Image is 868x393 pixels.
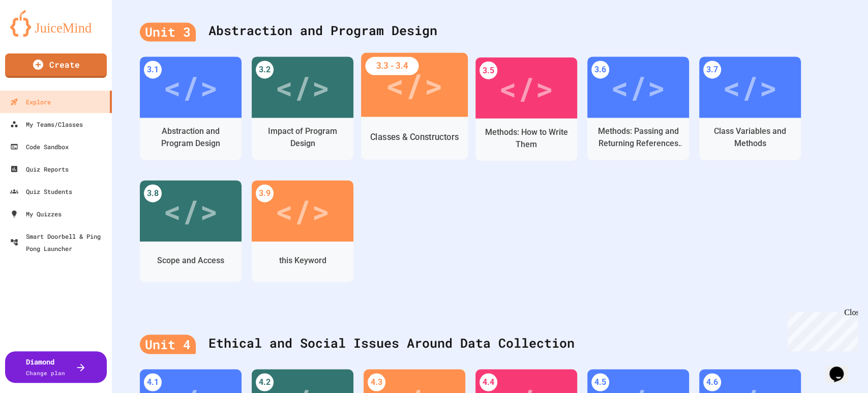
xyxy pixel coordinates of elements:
[10,10,102,37] img: logo-orange.svg
[163,64,218,110] div: </>
[140,323,840,363] div: Ethical and Social Issues Around Data Collection
[365,57,418,75] div: 3.3 - 3.4
[707,125,793,150] div: Class Variables and Methods
[591,61,609,78] div: 3.6
[140,11,840,51] div: Abstraction and Program Design
[480,62,497,79] div: 3.5
[144,184,162,202] div: 3.8
[144,61,162,78] div: 3.1
[10,96,51,108] div: Explore
[483,126,570,151] div: Methods: How to Write Them
[368,373,385,391] div: 4.3
[611,64,666,110] div: </>
[10,208,62,220] div: My Quizzes
[5,351,107,383] button: DiamondChange plan
[10,118,83,130] div: My Teams/Classes
[256,373,274,391] div: 4.2
[275,188,330,234] div: </>
[10,230,108,255] div: Smart Doorbell & Ping Pong Launcher
[259,125,346,150] div: Impact of Program Design
[703,61,721,78] div: 3.7
[591,373,609,391] div: 4.5
[385,61,443,108] div: </>
[499,65,554,111] div: </>
[825,352,858,383] iframe: chat widget
[279,255,326,267] div: this Keyword
[157,255,224,267] div: Scope and Access
[140,334,196,354] div: Unit 4
[4,4,70,65] div: Chat with us now!Close
[256,184,274,202] div: 3.9
[256,61,274,78] div: 3.2
[147,125,234,150] div: Abstraction and Program Design
[163,188,218,234] div: </>
[10,185,72,198] div: Quiz Students
[723,64,777,110] div: </>
[595,125,681,150] div: Methods: Passing and Returning References of an Object
[5,53,107,78] a: Create
[784,308,858,351] iframe: chat widget
[480,373,497,391] div: 4.4
[703,373,721,391] div: 4.6
[10,163,69,175] div: Quiz Reports
[10,141,69,153] div: Code Sandbox
[140,22,196,42] div: Unit 3
[144,373,162,391] div: 4.1
[26,369,65,377] span: Change plan
[26,356,65,378] div: Diamond
[370,130,459,143] div: Classes & Constructors
[275,64,330,110] div: </>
